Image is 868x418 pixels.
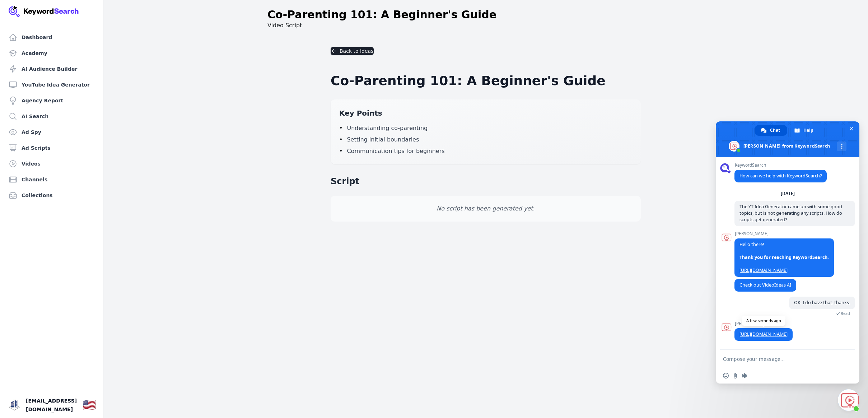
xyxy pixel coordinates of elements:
[256,8,715,30] div: Video Script
[732,373,738,378] span: Send a file
[339,204,632,213] p: No script has been generated yet.
[6,93,97,108] a: Agency Report
[6,125,97,139] a: Ad Spy
[331,74,641,88] h1: Co-Parenting 101: A Beginner's Guide
[6,188,97,203] a: Collections
[339,108,632,118] h2: Key Points
[6,109,97,124] a: AI Search
[788,125,821,136] div: Help
[734,231,834,236] span: [PERSON_NAME]
[739,282,791,288] span: Check out VideoIdeas AI
[331,47,374,55] button: Back to Ideas
[347,147,444,155] span: Communication tips for beginners
[83,399,96,412] div: 🇺🇸
[9,399,20,411] button: Open user button
[770,125,780,136] span: Chat
[331,176,641,187] h2: Script
[794,299,850,306] span: OK. I do have that. thanks.
[6,30,97,45] a: Dashboard
[803,125,813,136] span: Help
[347,124,428,133] span: Understanding co-parenting
[9,399,20,411] img: Stef Becker
[267,8,496,21] h1: Co-Parenting 101: A Beginner's Guide
[739,267,788,273] a: [URL][DOMAIN_NAME]
[755,125,787,136] div: Chat
[837,141,846,151] div: More channels
[723,356,836,362] textarea: Compose your message...
[339,124,342,133] span: •
[739,331,788,337] a: [URL][DOMAIN_NAME]
[339,135,342,144] span: •
[6,141,97,155] a: Ad Scripts
[781,191,795,196] div: [DATE]
[347,135,419,144] span: Setting initial boundaries
[9,6,79,17] img: Your Company
[739,241,829,273] span: Hello there!
[838,389,859,411] div: Close chat
[339,147,342,155] span: •
[739,254,829,260] span: Thank you for reaching KeywordSearch.
[26,396,77,414] span: [EMAIL_ADDRESS][DOMAIN_NAME]
[739,173,822,179] span: How can we help with KeywordSearch?
[848,125,855,133] span: Close chat
[6,172,97,187] a: Channels
[734,321,793,326] span: [PERSON_NAME]
[841,311,850,316] span: Read
[83,398,96,412] button: 🇺🇸
[6,62,97,76] a: AI Audience Builder
[6,157,97,171] a: Videos
[723,373,729,378] span: Insert an emoji
[739,204,842,223] span: The YT Idea Generator came up with some good topics, but is not generating any scripts. How do sc...
[734,163,827,168] span: KeywordSearch
[742,373,747,378] span: Audio message
[6,78,97,92] a: YouTube Idea Generator
[6,46,97,60] a: Academy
